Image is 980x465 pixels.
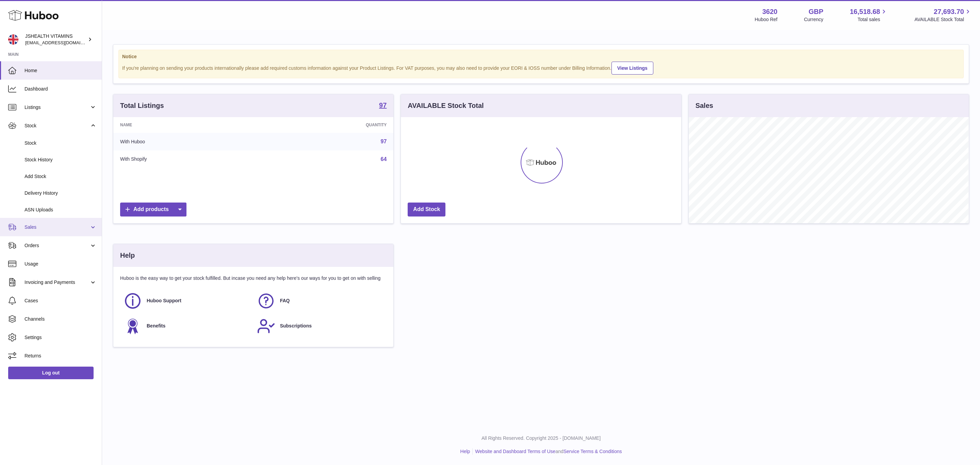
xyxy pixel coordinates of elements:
[804,16,823,23] div: Currency
[264,117,393,133] th: Quantity
[24,173,97,180] span: Add Stock
[257,317,383,335] a: Subscriptions
[25,33,86,46] div: JSHEALTH VITAMINS
[120,275,387,282] p: Huboo is the easy way to get your stock fulfilled. But incase you need any help here's our ways f...
[24,279,89,286] span: Invoicing and Payments
[122,53,960,60] strong: Notice
[460,449,470,454] a: Help
[473,448,622,455] li: and
[379,102,387,109] strong: 97
[24,157,97,163] span: Stock History
[120,251,135,260] h3: Help
[611,62,653,75] a: View Listings
[24,67,97,74] span: Home
[24,190,97,196] span: Delivery History
[762,7,778,16] strong: 3620
[24,242,89,249] span: Orders
[113,133,264,150] td: With Huboo
[24,334,97,341] span: Settings
[24,123,89,129] span: Stock
[24,140,97,146] span: Stock
[381,156,387,162] a: 64
[124,292,250,310] a: Huboo Support
[563,449,622,454] a: Service Terms & Conditions
[696,101,713,110] h3: Sales
[280,323,312,329] span: Subscriptions
[408,203,445,217] a: Add Stock
[147,298,181,304] span: Huboo Support
[850,7,880,16] span: 16,518.68
[108,435,975,442] p: All Rights Reserved. Copyright 2025 - [DOMAIN_NAME]
[850,7,888,23] a: 16,518.68 Total sales
[24,86,97,92] span: Dashboard
[8,34,18,45] img: internalAdmin-3620@internal.huboo.com
[24,104,89,111] span: Listings
[122,61,960,75] div: If you're planning on sending your products internationally please add required customs informati...
[914,7,972,23] a: 27,693.70 AVAILABLE Stock Total
[379,102,387,110] a: 97
[381,139,387,144] a: 97
[934,7,964,16] span: 27,693.70
[8,367,94,379] a: Log out
[24,207,97,213] span: ASN Uploads
[24,316,97,322] span: Channels
[24,261,97,267] span: Usage
[914,16,972,23] span: AVAILABLE Stock Total
[408,101,484,110] h3: AVAILABLE Stock Total
[280,298,290,304] span: FAQ
[147,323,165,329] span: Benefits
[24,298,97,304] span: Cases
[24,353,97,359] span: Returns
[475,449,555,454] a: Website and Dashboard Terms of Use
[25,40,100,45] span: [EMAIL_ADDRESS][DOMAIN_NAME]
[808,7,823,16] strong: GBP
[113,150,264,168] td: With Shopify
[24,224,89,230] span: Sales
[120,203,186,217] a: Add products
[857,16,888,23] span: Total sales
[124,317,250,335] a: Benefits
[755,16,778,23] div: Huboo Ref
[257,292,383,310] a: FAQ
[120,101,164,110] h3: Total Listings
[113,117,264,133] th: Name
